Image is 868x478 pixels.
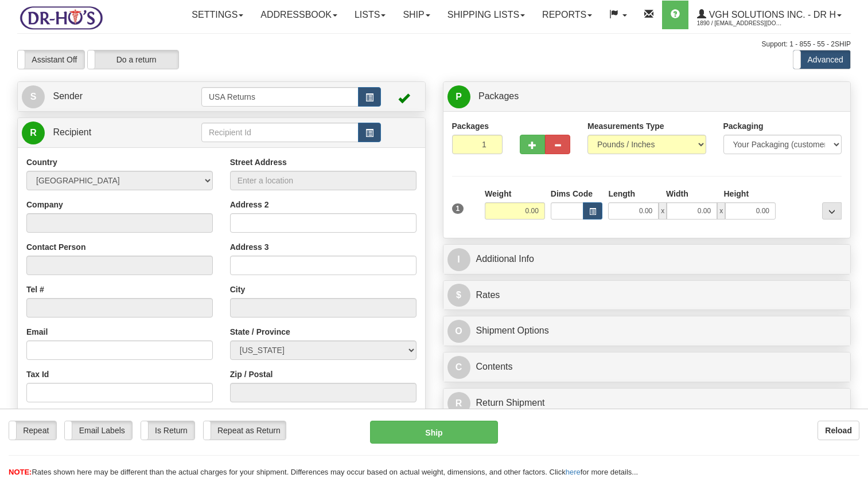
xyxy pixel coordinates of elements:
[88,50,178,69] label: Do a return
[447,392,470,415] span: R
[230,241,269,253] label: Address 3
[26,199,63,210] label: Company
[452,203,464,214] span: 1
[447,284,847,307] a: $Rates
[18,50,84,69] label: Assistant Off
[447,85,847,108] a: P Packages
[230,156,287,168] label: Street Address
[201,87,359,107] input: Sender Id
[551,188,593,199] label: Dims Code
[818,421,859,440] button: Reload
[22,121,181,144] a: R Recipient
[608,188,635,199] label: Length
[587,120,664,132] label: Measurements Type
[447,355,847,379] a: CContents
[26,156,57,168] label: Country
[822,202,842,220] div: ...
[26,241,85,253] label: Contact Person
[706,10,836,19] span: VGH Solutions Inc. - Dr H
[370,421,497,444] button: Ship
[17,3,105,32] img: logo1890.jpg
[22,85,201,108] a: S Sender
[447,248,470,271] span: I
[717,202,725,220] span: x
[447,248,847,271] a: IAdditional Info
[447,284,470,307] span: $
[53,127,91,137] span: Recipient
[478,91,519,101] span: Packages
[26,369,49,380] label: Tax Id
[394,1,438,29] a: Ship
[439,1,534,29] a: Shipping lists
[9,468,32,476] span: NOTE:
[65,421,132,440] label: Email Labels
[204,421,286,440] label: Repeat as Return
[26,284,44,295] label: Tel #
[9,421,56,440] label: Repeat
[230,326,290,338] label: State / Province
[17,40,851,49] div: Support: 1 - 855 - 55 - 2SHIP
[22,85,45,108] span: S
[230,369,273,380] label: Zip / Postal
[485,188,511,199] label: Weight
[447,356,470,379] span: C
[666,188,688,199] label: Width
[141,421,194,440] label: Is Return
[697,18,783,29] span: 1890 / [EMAIL_ADDRESS][DOMAIN_NAME]
[825,426,852,435] b: Reload
[447,320,470,343] span: O
[724,188,749,199] label: Height
[447,319,847,343] a: OShipment Options
[452,120,489,132] label: Packages
[534,1,601,29] a: Reports
[230,199,269,210] label: Address 2
[659,202,667,220] span: x
[26,326,48,338] label: Email
[230,171,417,190] input: Enter a location
[447,391,847,415] a: RReturn Shipment
[346,1,394,29] a: Lists
[688,1,850,29] a: VGH Solutions Inc. - Dr H 1890 / [EMAIL_ADDRESS][DOMAIN_NAME]
[723,120,764,132] label: Packaging
[566,468,581,476] a: here
[183,1,252,29] a: Settings
[447,85,470,108] span: P
[201,123,359,142] input: Recipient Id
[252,1,346,29] a: Addressbook
[793,50,850,69] label: Advanced
[53,91,83,101] span: Sender
[22,122,45,144] span: R
[230,284,245,295] label: City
